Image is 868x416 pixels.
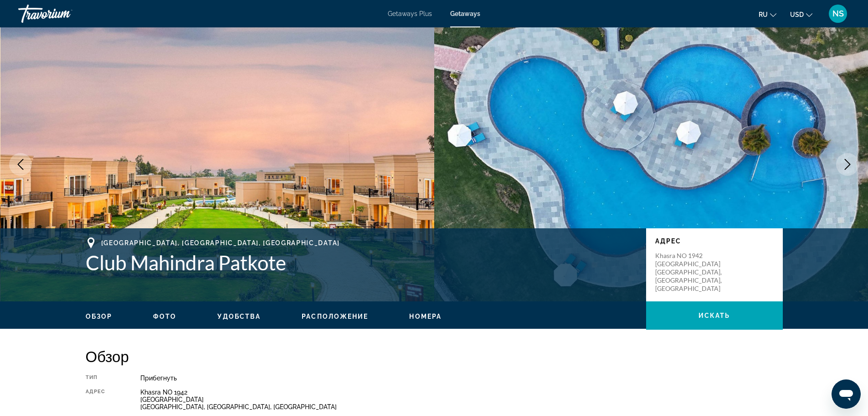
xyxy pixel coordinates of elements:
[409,312,442,321] button: Номера
[86,347,783,365] h2: Обзор
[759,8,776,21] button: Change language
[217,313,261,320] span: Удобства
[826,4,850,23] button: User Menu
[450,10,480,17] a: Getaways
[86,312,113,321] button: Обзор
[101,239,340,247] span: [GEOGRAPHIC_DATA], [GEOGRAPHIC_DATA], [GEOGRAPHIC_DATA]
[646,301,783,330] button: искать
[655,237,774,245] p: Адрес
[302,312,368,321] button: Расположение
[86,374,118,382] div: Тип
[836,153,859,176] button: Next image
[790,11,804,18] span: USD
[655,252,728,293] p: Khasra NO 1942 [GEOGRAPHIC_DATA] [GEOGRAPHIC_DATA], [GEOGRAPHIC_DATA], [GEOGRAPHIC_DATA]
[86,313,113,320] span: Обзор
[140,389,782,411] div: Khasra NO 1942 [GEOGRAPHIC_DATA] [GEOGRAPHIC_DATA], [GEOGRAPHIC_DATA], [GEOGRAPHIC_DATA]
[699,312,730,319] span: искать
[832,9,844,18] span: NS
[86,389,118,411] div: Адрес
[759,11,768,18] span: ru
[86,251,637,274] h1: Club Mahindra Patkote
[153,312,176,321] button: Фото
[153,313,176,320] span: Фото
[9,153,32,176] button: Previous image
[302,313,368,320] span: Расположение
[217,312,261,321] button: Удобства
[388,10,432,17] a: Getaways Plus
[140,374,782,382] div: Прибегнуть
[18,2,109,26] a: Travorium
[409,313,442,320] span: Номера
[832,379,861,409] iframe: Кнопка запуска окна обмена сообщениями
[790,8,812,21] button: Change currency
